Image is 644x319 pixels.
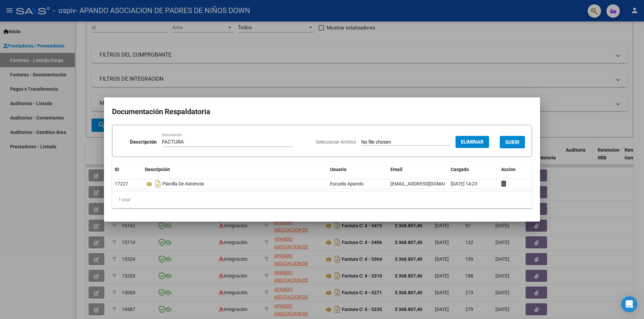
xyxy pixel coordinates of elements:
[130,138,157,146] p: Descripción
[498,162,532,177] datatable-header-cell: Accion
[451,167,469,172] span: Cargado
[330,181,364,186] span: Escuela Apando
[388,162,448,177] datatable-header-cell: Email
[154,178,162,189] i: Descargar documento
[330,167,346,172] span: Usuario
[327,162,388,177] datatable-header-cell: Usuario
[501,167,516,172] span: Accion
[621,296,637,312] div: Open Intercom Messenger
[112,162,142,177] datatable-header-cell: ID
[142,162,327,177] datatable-header-cell: Descripción
[115,181,128,186] span: 17227
[145,178,325,189] div: Planilla De Aistencia
[145,167,170,172] span: Descripción
[448,162,498,177] datatable-header-cell: Cargado
[390,181,465,186] span: [EMAIL_ADDRESS][DOMAIN_NAME]
[500,136,525,148] button: SUBIR
[461,139,484,145] span: Eliminar
[316,139,356,145] span: Seleccionar Archivo
[451,181,477,186] span: [DATE] 14:23
[115,167,119,172] span: ID
[112,105,532,118] h2: Documentación Respaldatoria
[455,136,489,148] button: Eliminar
[112,191,532,208] div: 1 total
[505,139,520,145] span: SUBIR
[390,167,402,172] span: Email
